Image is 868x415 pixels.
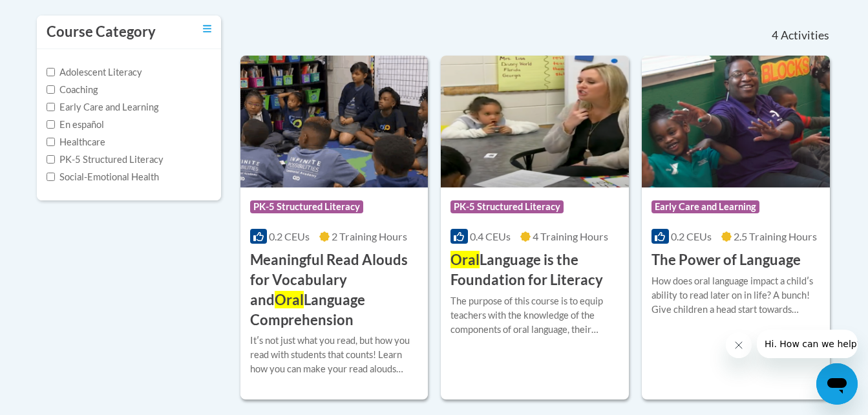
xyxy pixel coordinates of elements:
div: How does oral language impact a childʹs ability to read later on in life? A bunch! Give children ... [651,274,820,317]
input: Checkbox for Options [47,85,55,94]
iframe: Close message [726,332,752,358]
span: 4 [772,28,778,43]
label: Healthcare [47,135,105,149]
label: PK-5 Structured Literacy [47,153,164,167]
input: Checkbox for Options [47,103,55,111]
div: The purpose of this course is to equip teachers with the knowledge of the components of oral lang... [450,294,619,337]
span: Oral [450,251,480,268]
a: Toggle collapse [203,22,211,36]
label: Coaching [47,83,98,97]
h3: The Power of Language [651,250,801,270]
span: Early Care and Learning [651,200,759,213]
span: 0.2 CEUs [671,230,712,242]
a: Course LogoEarly Care and Learning0.2 CEUs2.5 Training Hours The Power of LanguageHow does oral l... [642,56,830,399]
input: Checkbox for Options [47,120,55,129]
input: Checkbox for Options [47,68,55,76]
span: PK-5 Structured Literacy [250,200,363,213]
img: Course Logo [642,56,830,187]
a: Course LogoPK-5 Structured Literacy0.4 CEUs4 Training Hours OralLanguage is the Foundation for Li... [441,56,629,399]
label: Social-Emotional Health [47,170,159,184]
span: 4 Training Hours [533,230,608,242]
h3: Meaningful Read Alouds for Vocabulary and Language Comprehension [250,250,419,330]
label: Adolescent Literacy [47,65,142,80]
span: Hi. How can we help? [8,9,105,19]
input: Checkbox for Options [47,155,55,164]
label: Early Care and Learning [47,100,158,114]
iframe: Message from company [757,330,858,358]
a: Course LogoPK-5 Structured Literacy0.2 CEUs2 Training Hours Meaningful Read Alouds for Vocabulary... [240,56,429,399]
span: 2 Training Hours [332,230,407,242]
div: Itʹs not just what you read, but how you read with students that counts! Learn how you can make y... [250,334,419,376]
img: Course Logo [240,56,429,187]
iframe: Button to launch messaging window [816,363,858,405]
h3: Course Category [47,22,156,42]
span: Oral [275,291,304,308]
span: PK-5 Structured Literacy [450,200,564,213]
label: En español [47,118,104,132]
span: 0.2 CEUs [269,230,310,242]
input: Checkbox for Options [47,173,55,181]
img: Course Logo [441,56,629,187]
span: 2.5 Training Hours [734,230,817,242]
h3: Language is the Foundation for Literacy [450,250,619,290]
span: Activities [781,28,829,43]
input: Checkbox for Options [47,138,55,146]
span: 0.4 CEUs [470,230,511,242]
